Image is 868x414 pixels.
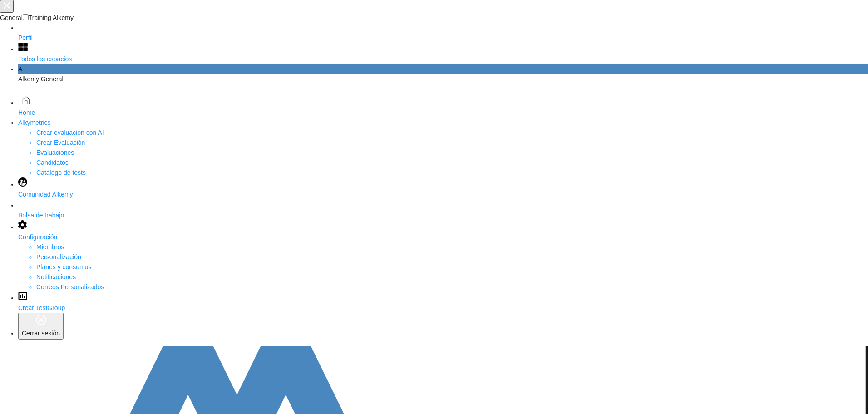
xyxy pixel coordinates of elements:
[36,263,91,271] a: Planes y consumos
[36,149,74,156] a: Evaluaciones
[36,253,81,261] a: Personalización
[36,283,104,291] a: Correos Personalizados
[22,330,60,337] span: Cerrar sesión
[18,65,22,73] span: A
[36,129,104,136] a: Crear evaluacion con AI
[18,304,65,311] span: Crear TestGroup
[36,243,64,251] a: Miembros
[29,14,74,21] span: Training Alkemy
[36,273,76,281] a: Notificaciones
[18,55,72,63] span: Todos los espacios
[18,212,64,219] span: Bolsa de trabajo
[18,23,868,43] a: Perfil
[36,159,69,166] a: Candidatos
[18,233,57,241] span: Configuración
[18,109,35,116] span: Home
[18,313,64,340] button: Cerrar sesión
[36,139,85,146] a: Crear Evaluación
[36,169,86,176] a: Catálogo de tests
[18,75,64,83] span: Alkemy General
[18,191,73,198] span: Comunidad Alkemy
[18,119,51,126] span: Alkymetrics
[18,34,33,41] span: Perfil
